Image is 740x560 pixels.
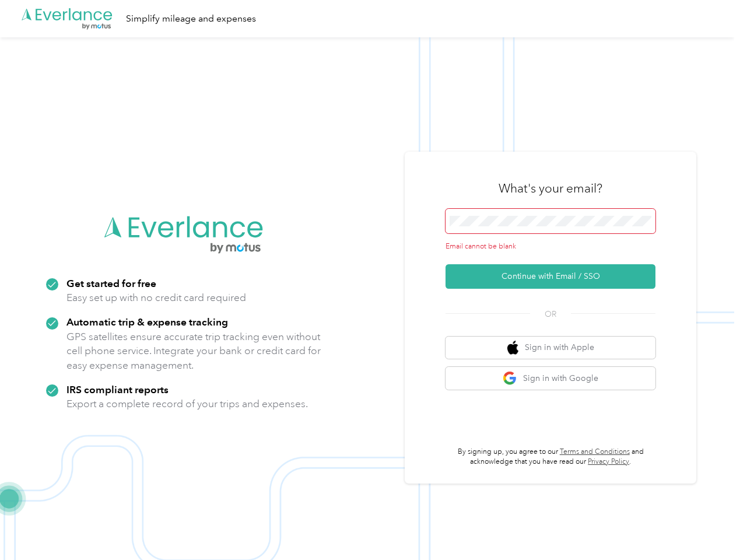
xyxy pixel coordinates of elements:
h3: What's your email? [499,180,602,197]
p: By signing up, you agree to our and acknowledge that you have read our . [446,447,655,467]
strong: Get started for free [66,277,156,289]
button: apple logoSign in with Apple [446,337,655,359]
button: Continue with Email / SSO [446,264,655,289]
span: OR [530,308,571,320]
div: Simplify mileage and expenses [126,12,256,26]
p: GPS satellites ensure accurate trip tracking even without cell phone service. Integrate your bank... [66,330,321,373]
a: Terms and Conditions [560,447,630,456]
a: Privacy Policy [588,457,629,466]
button: google logoSign in with Google [446,367,655,390]
strong: Automatic trip & expense tracking [66,316,228,328]
strong: IRS compliant reports [66,383,169,395]
p: Easy set up with no credit card required [66,290,246,305]
img: google logo [503,371,517,386]
div: Email cannot be blank [446,242,655,252]
img: apple logo [507,341,519,355]
p: Export a complete record of your trips and expenses. [66,397,308,411]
